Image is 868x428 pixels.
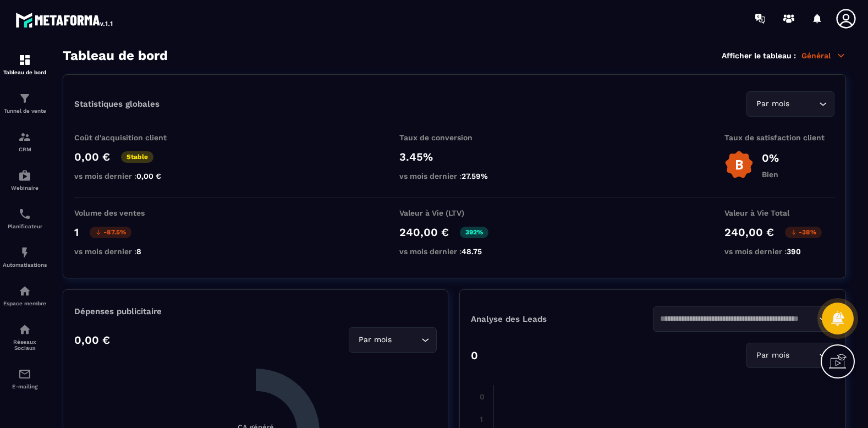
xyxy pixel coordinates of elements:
[18,207,31,221] img: scheduler
[746,343,834,368] div: Search for option
[90,227,131,238] p: -87.5%
[18,284,31,298] img: automations
[399,247,509,256] p: vs mois dernier :
[3,276,47,315] a: automationsautomationsEspace membre
[3,146,47,152] p: CRM
[18,130,31,144] img: formation
[3,383,47,389] p: E-mailing
[3,185,47,191] p: Webinaire
[471,349,478,362] p: 0
[399,133,509,142] p: Taux de conversion
[724,150,754,179] img: b-badge-o.b3b20ee6.svg
[136,247,141,256] span: 8
[3,339,47,351] p: Réseaux Sociaux
[480,392,485,401] tspan: 0
[136,172,161,180] span: 0,00 €
[801,51,846,61] p: Général
[754,98,792,110] span: Par mois
[399,150,509,163] p: 3.45%
[792,349,816,361] input: Search for option
[63,48,168,63] h3: Tableau de bord
[121,151,153,163] p: Stable
[3,262,47,268] p: Automatisations
[74,172,184,180] p: vs mois dernier :
[746,91,834,117] div: Search for option
[18,169,31,182] img: automations
[3,359,47,398] a: emailemailE-mailing
[349,327,437,353] div: Search for option
[762,170,779,179] p: Bien
[74,247,184,256] p: vs mois dernier :
[3,122,47,161] a: formationformationCRM
[18,367,31,381] img: email
[74,99,160,109] p: Statistiques globales
[653,306,835,332] div: Search for option
[787,247,801,256] span: 390
[3,45,47,84] a: formationformationTableau de bord
[74,150,110,163] p: 0,00 €
[724,133,834,142] p: Taux de satisfaction client
[3,300,47,306] p: Espace membre
[74,333,110,347] p: 0,00 €
[394,334,419,346] input: Search for option
[722,51,796,60] p: Afficher le tableau :
[399,226,449,239] p: 240,00 €
[74,133,184,142] p: Coût d'acquisition client
[724,247,834,256] p: vs mois dernier :
[3,199,47,238] a: schedulerschedulerPlanificateur
[15,10,114,30] img: logo
[18,53,31,67] img: formation
[74,226,79,239] p: 1
[754,349,792,361] span: Par mois
[460,227,488,238] p: 392%
[480,415,483,424] tspan: 1
[18,246,31,259] img: automations
[399,172,509,180] p: vs mois dernier :
[3,315,47,359] a: social-networksocial-networkRéseaux Sociaux
[399,208,509,217] p: Valeur à Vie (LTV)
[18,92,31,105] img: formation
[74,306,437,316] p: Dépenses publicitaire
[3,161,47,199] a: automationsautomationsWebinaire
[462,247,482,256] span: 48.75
[785,227,822,238] p: -38%
[356,334,394,346] span: Par mois
[3,69,47,75] p: Tableau de bord
[462,172,488,180] span: 27.59%
[3,108,47,114] p: Tunnel de vente
[18,323,31,336] img: social-network
[660,313,817,325] input: Search for option
[762,151,779,164] p: 0%
[74,208,184,217] p: Volume des ventes
[792,98,816,110] input: Search for option
[3,84,47,122] a: formationformationTunnel de vente
[724,226,774,239] p: 240,00 €
[724,208,834,217] p: Valeur à Vie Total
[3,223,47,229] p: Planificateur
[3,238,47,276] a: automationsautomationsAutomatisations
[471,314,653,324] p: Analyse des Leads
